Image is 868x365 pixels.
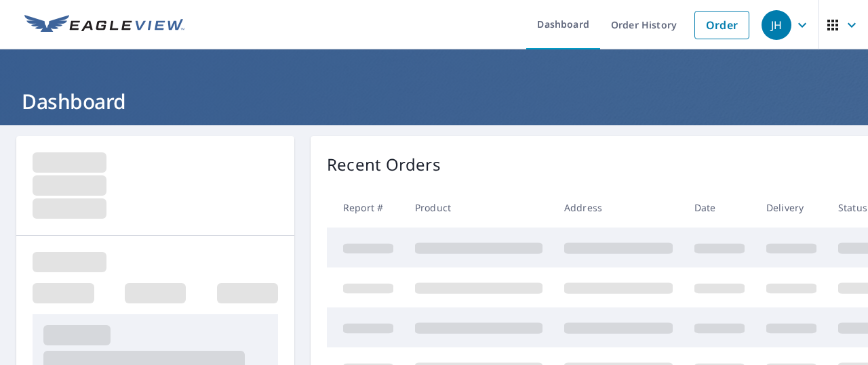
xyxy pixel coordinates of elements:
[762,10,791,40] div: JH
[553,188,684,228] th: Address
[16,87,852,115] h1: Dashboard
[327,152,441,177] p: Recent Orders
[404,188,553,228] th: Product
[327,188,404,228] th: Report #
[684,188,755,228] th: Date
[24,15,184,35] img: EV Logo
[755,188,827,228] th: Delivery
[694,11,749,39] a: Order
